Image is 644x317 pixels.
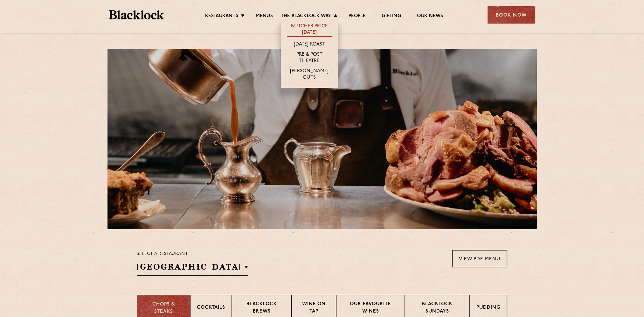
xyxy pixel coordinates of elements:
a: Butcher Price [DATE] [287,23,332,37]
p: Wine on Tap [298,301,329,316]
p: Cocktails [197,304,225,312]
p: Select a restaurant [137,250,248,258]
a: Menus [256,13,273,20]
h2: [GEOGRAPHIC_DATA] [137,261,248,276]
a: The Blacklock Way [281,13,331,20]
p: Blacklock Brews [239,301,285,316]
a: People [349,13,366,20]
img: BL_Textured_Logo-footer-cropped.svg [109,10,164,19]
a: [DATE] Roast [294,41,325,48]
div: Book Now [488,6,535,24]
p: Our favourite wines [343,301,398,316]
a: Our News [417,13,443,20]
a: View PDF Menu [452,250,507,267]
a: Gifting [382,13,401,20]
p: Blacklock Sundays [412,301,463,316]
a: Restaurants [205,13,238,20]
a: Pre & Post Theatre [287,52,332,65]
p: Pudding [476,304,500,312]
p: Chops & Steaks [144,301,184,315]
a: [PERSON_NAME] Cuts [287,68,332,81]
